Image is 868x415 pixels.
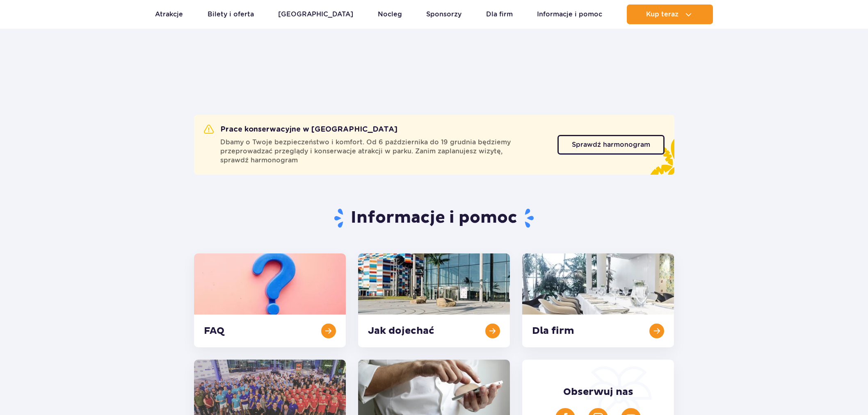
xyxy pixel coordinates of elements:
span: Obserwuj nas [563,386,633,398]
span: Sprawdź harmonogram [572,141,650,148]
button: Kup teraz [627,5,713,24]
a: Nocleg [378,5,402,24]
a: Informacje i pomoc [537,5,602,24]
a: [GEOGRAPHIC_DATA] [278,5,353,24]
a: Sprawdź harmonogram [557,135,665,155]
h1: Informacje i pomoc [194,207,674,229]
a: Atrakcje [155,5,183,24]
a: Dla firm [486,5,513,24]
h2: Prace konserwacyjne w [GEOGRAPHIC_DATA] [204,125,397,135]
span: Dbamy o Twoje bezpieczeństwo i komfort. Od 6 października do 19 grudnia będziemy przeprowadzać pr... [220,138,548,165]
a: Bilety i oferta [208,5,254,24]
a: Sponsorzy [426,5,461,24]
span: Kup teraz [646,11,678,18]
